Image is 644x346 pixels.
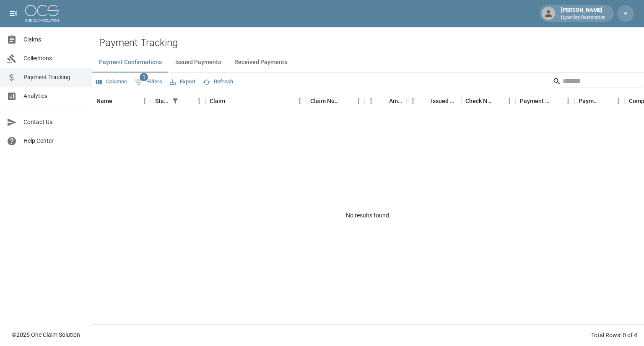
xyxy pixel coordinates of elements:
h2: Payment Tracking [99,37,644,49]
button: Payment Confirmations [92,52,169,72]
div: © 2025 One Claim Solution [12,331,80,339]
span: Collections [23,54,85,63]
img: ocs-logo-white-transparent.png [25,5,59,22]
button: Show filters [169,95,181,107]
button: Menu [612,95,625,107]
div: Total Rows: 0 of 4 [591,331,637,339]
button: Refresh [201,75,235,88]
div: Issued Date [407,89,461,113]
div: Claim Number [306,89,365,113]
span: Contact Us [23,118,85,127]
div: Check Number [461,89,516,113]
button: Menu [138,95,151,107]
span: Payment Tracking [23,73,85,82]
div: Payment Method [520,89,550,113]
button: Sort [550,95,562,107]
button: Menu [365,95,377,107]
div: No results found. [92,113,644,318]
button: Sort [340,95,352,107]
div: [PERSON_NAME] [558,6,609,21]
button: Show filters [132,75,164,89]
button: Select columns [94,75,129,88]
button: Issued Payments [169,52,228,72]
div: Name [96,89,112,113]
button: Sort [377,95,389,107]
button: Menu [503,95,516,107]
button: Received Payments [228,52,294,72]
div: Amount [365,89,407,113]
button: Sort [112,95,124,107]
div: 1 active filter [169,95,181,107]
div: Amount [389,89,402,113]
div: Payment Type [579,89,600,113]
button: Menu [352,95,365,107]
span: Claims [23,35,85,44]
button: Menu [293,95,306,107]
div: Search [553,75,642,90]
div: Name [92,89,151,113]
div: Status [155,89,169,113]
button: Sort [225,95,237,107]
button: Sort [491,95,503,107]
button: Sort [600,95,612,107]
button: Menu [193,95,205,107]
div: Payment Method [516,89,574,113]
div: Claim [210,89,225,113]
button: Export [168,75,197,88]
button: Sort [419,95,431,107]
span: Help Center [23,137,85,145]
button: open drawer [5,5,22,22]
div: Check Number [465,89,491,113]
button: Menu [562,95,574,107]
span: 1 [140,73,148,81]
div: Claim [205,89,306,113]
button: Menu [407,95,419,107]
button: Sort [181,95,193,107]
div: Payment Type [574,89,625,113]
p: HyperDry Restoration [561,14,605,21]
div: dynamic tabs [92,52,644,72]
div: Status [151,89,205,113]
span: Analytics [23,92,85,101]
div: Issued Date [431,89,457,113]
div: Claim Number [310,89,340,113]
